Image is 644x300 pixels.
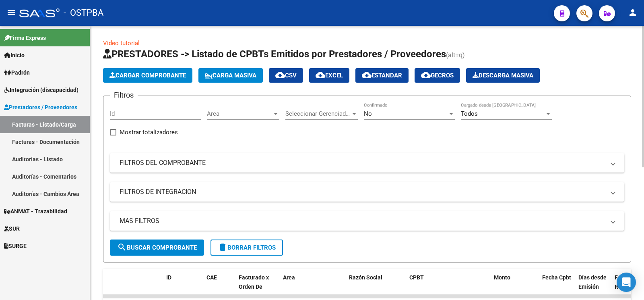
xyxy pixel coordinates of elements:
[309,68,349,83] button: EXCEL
[120,217,605,225] mat-panel-title: MAS FILTROS
[4,51,25,60] span: Inicio
[110,153,624,173] mat-expansion-panel-header: FILTROS DEL COMPROBANTE
[103,40,140,47] a: Video tutorial
[166,274,171,281] span: ID
[578,274,607,290] span: Días desde Emisión
[103,48,446,60] span: PRESTADORES -> Listado de CPBTs Emitidos por Prestadores / Proveedores
[364,110,372,117] span: No
[110,182,624,202] mat-expansion-panel-header: FILTROS DE INTEGRACION
[473,72,533,79] span: Descarga Masiva
[362,72,402,79] span: Estandar
[355,68,409,83] button: Estandar
[466,68,540,83] button: Descarga Masiva
[4,68,30,77] span: Padrón
[120,187,605,196] mat-panel-title: FILTROS DE INTEGRACION
[218,244,276,251] span: Borrar Filtros
[4,85,78,94] span: Integración (discapacidad)
[6,8,16,17] mat-icon: menu
[211,240,283,256] button: Borrar Filtros
[103,68,192,83] button: Cargar Comprobante
[4,33,46,42] span: Firma Express
[615,274,637,290] span: Fecha Recibido
[628,8,638,17] mat-icon: person
[283,274,295,281] span: Area
[206,274,217,281] span: CAE
[421,70,431,80] mat-icon: cloud_download
[4,103,77,112] span: Prestadores / Proveedores
[316,72,343,79] span: EXCEL
[421,72,454,79] span: Gecros
[4,224,20,233] span: SUR
[275,70,285,80] mat-icon: cloud_download
[198,68,263,83] button: Carga Masiva
[466,68,540,83] app-download-masive: Descarga masiva de comprobantes (adjuntos)
[64,4,103,22] span: - OSTPBA
[617,273,636,292] div: Open Intercom Messenger
[4,207,67,216] span: ANMAT - Trazabilidad
[207,110,272,117] span: Area
[269,68,303,83] button: CSV
[316,70,325,80] mat-icon: cloud_download
[494,274,510,281] span: Monto
[120,127,178,137] span: Mostrar totalizadores
[120,158,605,167] mat-panel-title: FILTROS DEL COMPROBANTE
[110,90,138,101] h3: Filtros
[4,242,27,250] span: SURGE
[275,72,297,79] span: CSV
[415,68,460,83] button: Gecros
[110,240,204,256] button: Buscar Comprobante
[409,274,424,281] span: CPBT
[542,274,571,281] span: Fecha Cpbt
[110,211,624,231] mat-expansion-panel-header: MAS FILTROS
[117,242,127,252] mat-icon: search
[205,72,256,79] span: Carga Masiva
[239,274,269,290] span: Facturado x Orden De
[461,110,478,117] span: Todos
[285,110,351,117] span: Seleccionar Gerenciador
[446,51,465,59] span: (alt+q)
[109,72,186,79] span: Cargar Comprobante
[117,244,197,251] span: Buscar Comprobante
[349,274,382,281] span: Razón Social
[362,70,372,80] mat-icon: cloud_download
[218,242,227,252] mat-icon: delete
